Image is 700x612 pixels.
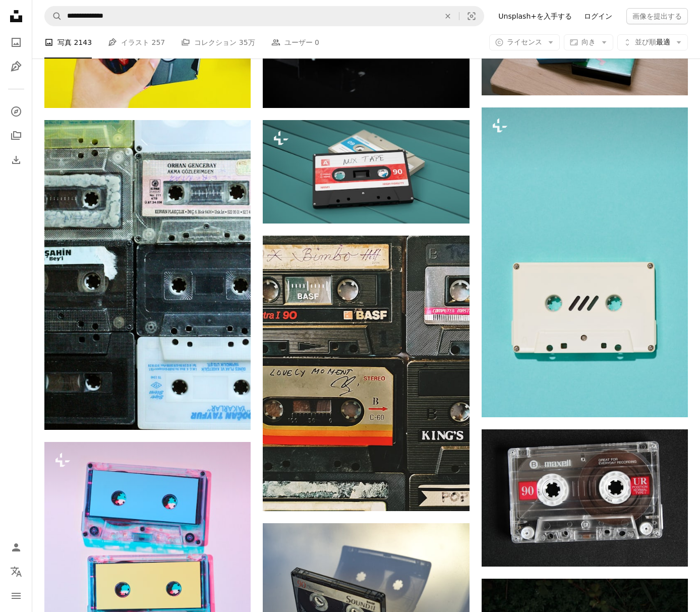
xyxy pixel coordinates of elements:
img: 古いカセットテープが積み重なっている [263,236,469,511]
img: 青の背景に白いレトロなオーディオカセットの上面図 [482,107,688,417]
a: 青の背景に白いレトロなオーディオカセットの上面図 [482,258,688,267]
span: 35万 [239,37,255,48]
a: ログイン [578,8,618,24]
a: イラスト [6,57,26,77]
span: ライセンス [507,38,542,46]
button: 画像を提出する [626,8,688,24]
a: 白いテーブルの上に黒いカセットテープ [263,587,469,596]
button: 言語 [6,562,26,582]
a: 探す [6,101,26,122]
span: 257 [152,37,165,48]
span: 向き [581,38,596,46]
a: マクセル製カセットテープ [482,493,688,502]
a: ログイン / 登録する [6,537,26,558]
button: ビジュアル検索 [459,7,484,26]
a: イラスト 257 [108,26,165,59]
button: メニュー [6,586,26,606]
a: ユーザー 0 [271,26,319,59]
img: 互いの上に座っているカセットの山 [44,120,251,430]
button: 向き [564,34,613,50]
a: ホーム — Unsplash [6,6,26,28]
a: 写真 [6,32,26,52]
button: Unsplashで検索する [45,7,62,26]
img: マクセル製カセットテープ [482,429,688,567]
a: 紫色の背景に配置されたカラフルなオーディオカセットの上面図 [44,592,251,601]
a: ダウンロード履歴 [6,150,26,170]
a: 古いカセットテープが積み重なっている [263,368,469,377]
a: 互いの上に座っているカセットの山 [44,270,251,279]
span: 並び順 [635,38,656,46]
a: コレクション 35万 [181,26,255,59]
a: Unsplash+を入手する [492,8,578,24]
span: 0 [315,37,319,48]
a: 1970年代 - 1980年代のパーティーミュージック。ビンテージオーディオカセット、ラベルにテキストミックステープ、木の背景に分離型。3Dイラスト [263,167,469,176]
button: 並び順最適 [617,34,688,50]
span: 最適 [635,37,670,47]
button: 全てクリア [437,7,459,26]
a: コレクション [6,126,26,146]
img: 1970年代 - 1980年代のパーティーミュージック。ビンテージオーディオカセット、ラベルにテキストミックステープ、木の背景に分離型。3Dイラスト [263,120,469,224]
button: ライセンス [489,34,560,50]
form: サイト内でビジュアルを探す [44,6,484,26]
